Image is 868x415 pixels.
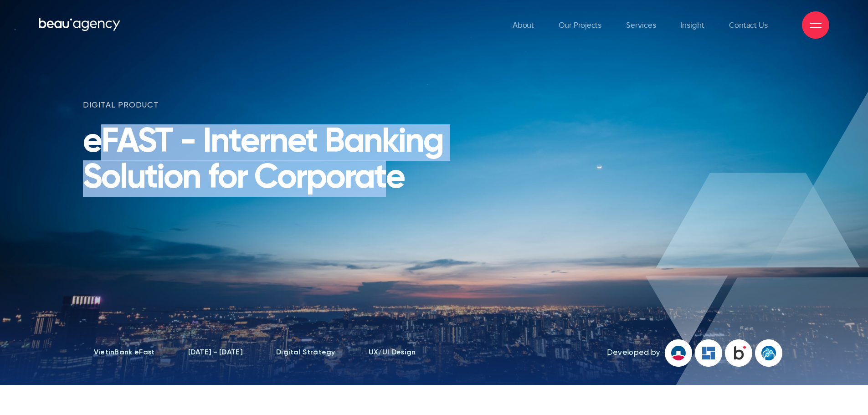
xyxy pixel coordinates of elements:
li: VietinBank eFast [94,348,155,357]
h1: eFAST - Internet Banking Solution for Corporate [83,125,487,197]
li: Digital Strategy [276,348,335,357]
span: digital product [83,100,159,111]
li: [DATE] - [DATE] [188,348,243,357]
span: Developed by [607,348,661,359]
li: UX/UI Design [369,348,416,357]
